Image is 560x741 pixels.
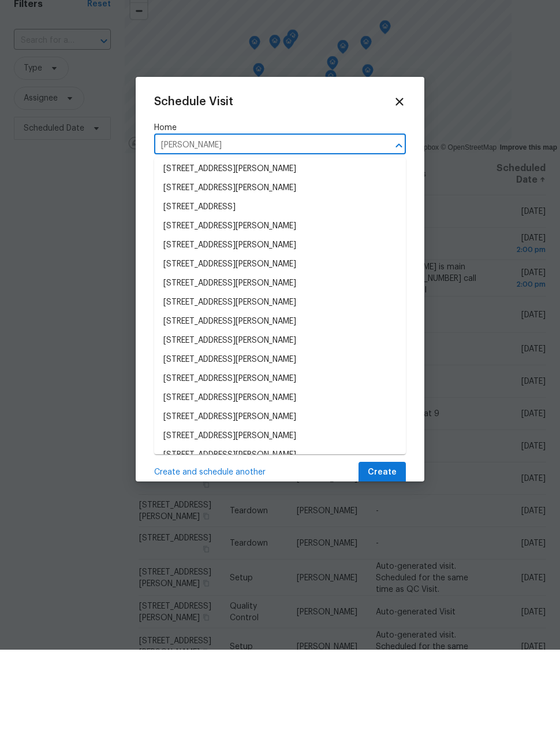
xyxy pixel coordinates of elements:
li: [STREET_ADDRESS][PERSON_NAME] [154,518,406,537]
li: [STREET_ADDRESS][PERSON_NAME] [154,251,406,270]
li: [STREET_ADDRESS][PERSON_NAME] [154,384,406,403]
li: [STREET_ADDRESS][PERSON_NAME] [154,346,406,365]
li: [STREET_ADDRESS][PERSON_NAME] [154,537,406,556]
li: [STREET_ADDRESS][PERSON_NAME] [154,461,406,480]
li: [STREET_ADDRESS][PERSON_NAME] [154,308,406,327]
span: Create and schedule another [154,558,266,569]
li: [STREET_ADDRESS][PERSON_NAME] [154,403,406,423]
span: Close [393,187,406,199]
li: [STREET_ADDRESS][PERSON_NAME] [154,499,406,518]
li: [STREET_ADDRESS][PERSON_NAME] [154,480,406,499]
li: [STREET_ADDRESS][PERSON_NAME] [154,270,406,289]
span: Schedule Visit [154,187,233,199]
button: Create [359,553,406,575]
span: Create [368,557,397,571]
button: Close [391,229,407,245]
li: [STREET_ADDRESS][PERSON_NAME] [154,365,406,384]
li: [STREET_ADDRESS] [154,289,406,308]
label: Home [154,213,406,225]
li: [STREET_ADDRESS][PERSON_NAME] [154,442,406,461]
input: Enter in an address [154,228,374,246]
li: [STREET_ADDRESS][PERSON_NAME] [154,327,406,346]
li: [STREET_ADDRESS][PERSON_NAME] [154,423,406,442]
